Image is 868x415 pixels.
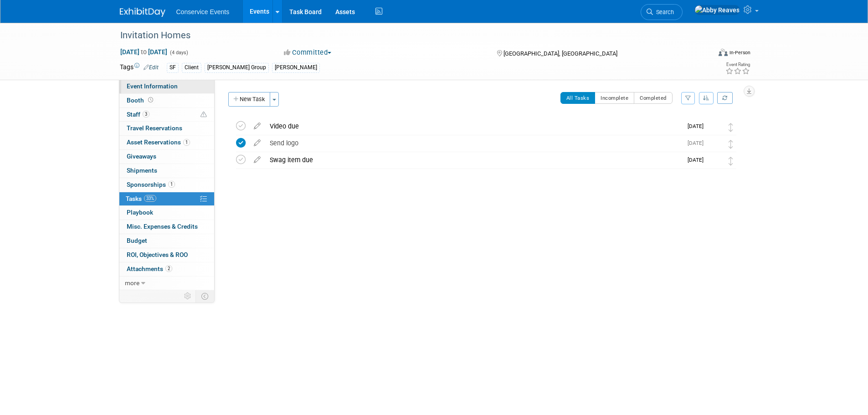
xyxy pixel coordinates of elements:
[165,265,172,272] span: 2
[119,248,214,262] a: ROI, Objectives & ROO
[119,150,214,164] a: Giveaways
[127,82,178,90] span: Event Information
[265,118,682,134] div: Video due
[708,155,720,167] img: Abby Reaves
[182,63,201,72] div: Client
[657,47,751,61] div: Event Format
[127,111,149,118] span: Staff
[119,220,214,234] a: Misc. Expenses & Credits
[119,108,214,122] a: Staff3
[595,92,634,104] button: Incomplete
[127,181,175,188] span: Sponsorships
[167,63,179,72] div: SF
[169,50,188,56] span: (4 days)
[694,5,740,15] img: Abby Reaves
[729,123,733,132] i: Move task
[127,237,147,244] span: Budget
[127,167,157,174] span: Shipments
[281,48,335,57] button: Committed
[249,139,265,147] a: edit
[265,152,682,168] div: Swag item due
[688,140,708,146] span: [DATE]
[249,156,265,164] a: edit
[272,63,320,72] div: [PERSON_NAME]
[228,92,270,107] button: New Task
[119,164,214,178] a: Shipments
[119,277,214,290] a: more
[200,111,207,119] span: Potential Scheduling Conflict -- at least one attendee is tagged in another overlapping event.
[634,92,673,104] button: Completed
[708,138,720,150] img: Abby Reaves
[560,92,596,104] button: All Tasks
[717,92,733,104] a: Refresh
[127,265,172,272] span: Attachments
[127,209,153,216] span: Playbook
[195,290,214,302] td: Toggle Event Tabs
[139,48,148,56] span: to
[119,178,214,192] a: Sponsorships1
[120,48,168,56] span: [DATE] [DATE]
[143,111,149,118] span: 3
[708,121,720,133] img: Abby Reaves
[688,123,708,129] span: [DATE]
[265,135,682,151] div: Send logo
[127,251,188,258] span: ROI, Objectives & ROO
[249,122,265,130] a: edit
[120,62,159,73] td: Tags
[117,27,697,44] div: Invitation Homes
[119,80,214,93] a: Event Information
[503,50,617,57] span: [GEOGRAPHIC_DATA], [GEOGRAPHIC_DATA]
[725,62,750,67] div: Event Rating
[146,97,155,103] span: Booth not reserved yet
[688,157,708,163] span: [DATE]
[127,153,156,160] span: Giveaways
[120,8,165,17] img: ExhibitDay
[119,262,214,276] a: Attachments2
[653,9,674,15] span: Search
[205,63,269,72] div: [PERSON_NAME] Group
[729,49,750,56] div: In-Person
[641,4,683,20] a: Search
[119,122,214,135] a: Travel Reservations
[127,124,182,132] span: Travel Reservations
[176,8,230,15] span: Conservice Events
[127,97,155,104] span: Booth
[119,136,214,149] a: Asset Reservations1
[729,157,733,165] i: Move task
[119,94,214,108] a: Booth
[144,64,159,71] a: Edit
[168,181,175,188] span: 1
[119,206,214,220] a: Playbook
[183,139,190,146] span: 1
[729,140,733,149] i: Move task
[119,234,214,248] a: Budget
[719,49,728,56] img: Format-Inperson.png
[126,195,156,202] span: Tasks
[180,290,196,302] td: Personalize Event Tab Strip
[119,192,214,206] a: Tasks33%
[127,138,190,146] span: Asset Reservations
[144,195,156,202] span: 33%
[125,279,139,287] span: more
[127,223,198,230] span: Misc. Expenses & Credits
